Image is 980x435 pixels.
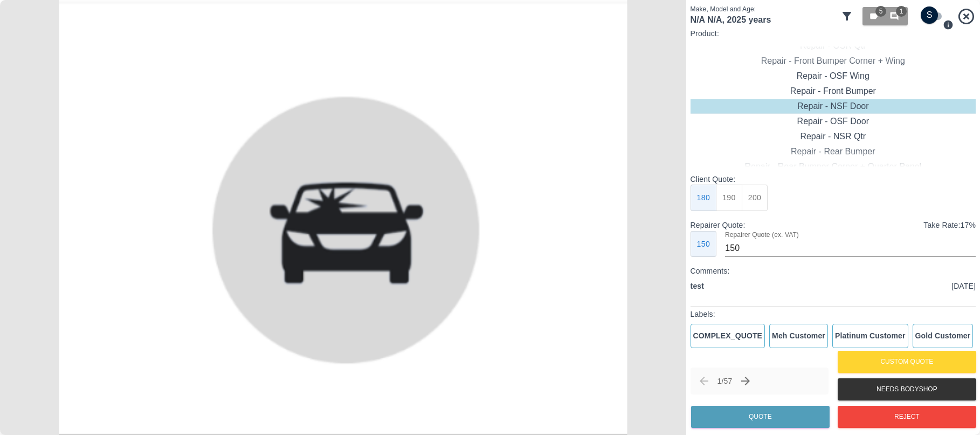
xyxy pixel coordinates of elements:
[862,7,908,25] button: 51
[691,174,976,185] p: Client Quote:
[691,38,976,53] div: Repair - OSR Qtr
[896,6,907,17] span: 1
[875,6,886,17] span: 5
[691,144,976,159] div: Repair - Rear Bumper
[725,230,799,239] label: Repairer Quote (ex. VAT)
[943,19,954,30] svg: Press Q to switch
[923,220,976,231] p: Take Rate: 17 %
[691,14,836,25] h1: N/A N/A , 2025 years
[838,351,976,373] button: Custom Quote
[838,378,976,400] button: Needs Bodyshop
[691,99,976,114] div: Repair - NSF Door
[691,4,836,14] p: Make, Model and Age:
[691,309,976,320] p: Labels:
[838,406,976,428] button: Reject
[742,185,768,211] button: 200
[691,28,976,39] p: Product:
[695,372,713,390] span: Previous claim (← or ↑)
[691,84,976,99] div: Repair - Front Bumper
[835,330,906,342] p: Platinum Customer
[691,281,704,292] p: test
[951,281,976,292] p: [DATE]
[691,129,976,144] div: Repair - NSR Qtr
[691,114,976,129] div: Repair - OSF Door
[736,372,755,390] button: Next claim
[691,406,830,428] button: Quote
[691,69,976,84] div: Repair - OSF Wing
[691,266,976,276] p: Comments:
[716,185,742,211] button: 190
[717,376,733,386] p: 1 / 57
[691,53,976,69] div: Repair - Front Bumper Corner + Wing
[691,231,717,257] button: 150
[693,330,763,342] p: COMPLEX_QUOTE
[772,330,825,342] p: Meh Customer
[691,220,746,230] p: Repairer Quote:
[691,185,717,211] button: 180
[915,330,971,342] p: Gold Customer
[691,159,976,174] div: Repair - Rear Bumper Corner + Quarter Panel
[736,372,755,390] span: Next/Skip claim (→ or ↓)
